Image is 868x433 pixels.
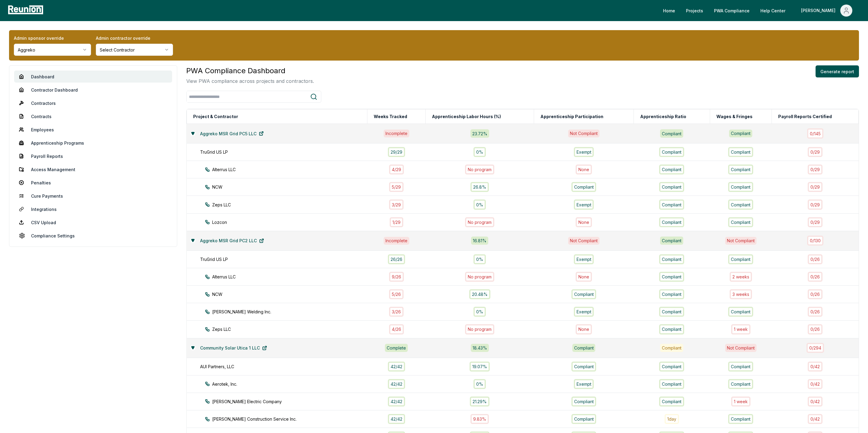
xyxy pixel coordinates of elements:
[205,309,378,315] div: [PERSON_NAME] Welding Inc.
[659,324,684,334] div: Compliant
[388,147,405,157] div: 29 / 29
[808,289,822,299] div: 0 / 26
[14,230,172,242] a: Compliance Settings
[728,199,753,209] div: Compliant
[808,397,822,406] div: 0 / 42
[205,381,378,387] div: Aerotek, Inc.
[659,272,684,282] div: Compliant
[725,344,756,352] div: Not Compliant
[465,217,494,227] div: No program
[659,379,684,389] div: Compliant
[659,199,684,209] div: Compliant
[390,217,403,227] div: 1 / 29
[808,272,822,282] div: 0 / 26
[725,237,756,245] div: Not Compliant
[808,414,822,424] div: 0 / 42
[389,199,404,209] div: 3 / 29
[471,237,488,245] div: 16.81 %
[14,216,172,228] a: CSV Upload
[658,5,862,17] nav: Main
[659,307,684,317] div: Compliant
[385,344,408,352] div: Complete
[473,379,486,389] div: 0%
[205,398,378,405] div: [PERSON_NAME] Electric Company
[571,397,596,406] div: Compliant
[576,165,592,174] div: None
[728,362,753,372] div: Compliant
[14,35,91,41] label: Admin sponsor override
[470,129,489,137] div: 23.72 %
[756,5,790,17] a: Help Center
[200,149,373,155] div: TruGrid US LP
[384,237,409,245] div: Incomplete
[473,199,486,209] div: 0%
[205,326,378,332] div: Zeps LLC
[192,111,239,123] button: Project & Contractor
[777,111,833,123] button: Payroll Reports Certified
[659,289,684,299] div: Compliant
[659,362,684,372] div: Compliant
[388,379,405,389] div: 42 / 42
[709,5,754,17] a: PWA Compliance
[808,147,822,157] div: 0 / 29
[728,165,753,174] div: Compliant
[659,217,684,227] div: Compliant
[195,127,269,140] a: Aggreko MSR Grid PC5 LLC
[574,379,594,389] div: Exempt
[681,5,708,17] a: Projects
[571,362,596,372] div: Compliant
[200,256,373,262] div: TruGrid US LP
[572,344,596,352] div: Compliant
[186,65,314,76] h3: PWA Compliance Dashboard
[470,182,489,192] div: 26.8%
[808,199,822,209] div: 0 / 29
[808,217,822,227] div: 0 / 29
[96,35,173,41] label: Admin contractor override
[389,272,404,282] div: 9 / 26
[728,182,753,192] div: Compliant
[205,219,378,225] div: Lozcon
[730,289,752,299] div: 3 week s
[576,217,592,227] div: None
[574,307,594,317] div: Exempt
[807,343,824,353] div: 0 / 294
[205,416,378,422] div: [PERSON_NAME] Construction Service Inc.
[384,130,409,137] div: Incomplete
[729,130,752,137] div: Compliant
[205,202,378,208] div: Zeps LLC
[659,182,684,192] div: Compliant
[14,137,172,149] a: Apprenticeship Programs
[205,166,378,173] div: Alterrus LLC
[576,324,592,334] div: None
[568,130,599,137] div: Not Compliant
[659,165,684,174] div: Compliant
[807,128,823,138] div: 0 / 145
[728,217,753,227] div: Compliant
[195,342,272,354] a: Community Solar Utica 1 LLC
[801,5,838,17] div: [PERSON_NAME]
[14,110,172,122] a: Contracts
[14,84,172,96] a: Contractor Dashboard
[639,111,687,123] button: Apprenticeship Ratio
[568,237,599,245] div: Not Compliant
[388,397,405,406] div: 42 / 42
[389,182,404,192] div: 5 / 29
[186,77,314,85] p: View PWA compliance across projects and contractors.
[465,272,494,282] div: No program
[373,111,408,123] button: Weeks Tracked
[389,307,404,317] div: 3 / 26
[14,203,172,215] a: Integrations
[205,291,378,297] div: NCW
[715,111,754,123] button: Wages & Fringes
[465,165,494,174] div: No program
[808,254,822,264] div: 0 / 26
[14,190,172,202] a: Cure Payments
[473,307,486,317] div: 0%
[796,5,857,17] button: [PERSON_NAME]
[574,199,594,209] div: Exempt
[571,289,596,299] div: Compliant
[660,129,683,137] div: Compliant
[469,289,490,299] div: 20.48%
[659,147,684,157] div: Compliant
[473,147,486,157] div: 0%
